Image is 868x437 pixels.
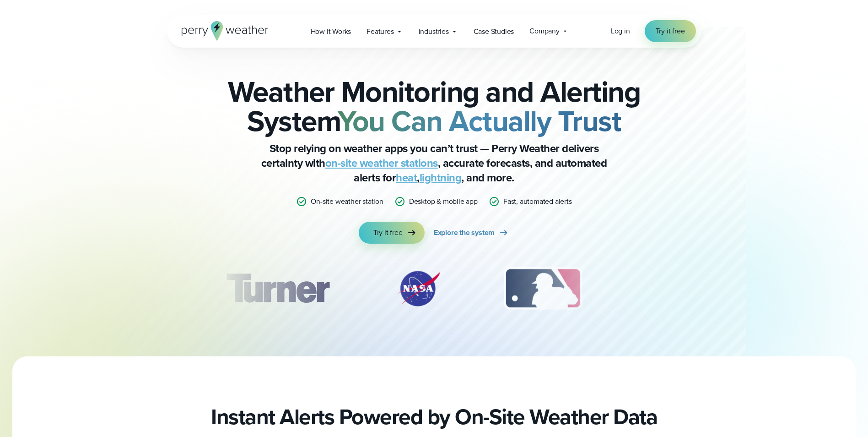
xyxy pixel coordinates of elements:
[495,266,591,311] img: MLB.svg
[495,266,591,311] div: 3 of 12
[211,404,657,430] h2: Instant Alerts Powered by On-Site Weather Data
[396,169,417,186] a: heat
[212,266,342,311] div: 1 of 12
[419,26,449,37] span: Industries
[303,22,359,41] a: How it Works
[325,155,438,171] a: on-site weather stations
[635,266,708,311] div: 4 of 12
[373,227,403,238] span: Try it free
[338,99,621,142] strong: You Can Actually Trust
[611,26,630,37] a: Log in
[635,266,708,311] img: PGA.svg
[311,26,351,37] span: How it Works
[387,266,451,311] img: NASA.svg
[434,222,509,244] a: Explore the system
[251,141,617,185] p: Stop relying on weather apps you can’t trust — Perry Weather delivers certainty with , accurate f...
[212,266,342,311] img: Turner-Construction_1.svg
[367,26,394,37] span: Features
[409,196,478,207] p: Desktop & mobile app
[474,26,514,37] span: Case Studies
[213,77,656,136] h2: Weather Monitoring and Alerting System
[529,26,560,37] span: Company
[420,169,462,186] a: lightning
[387,266,451,311] div: 2 of 12
[434,227,495,238] span: Explore the system
[466,22,522,41] a: Case Studies
[645,20,696,42] a: Try it free
[213,266,656,316] div: slideshow
[311,196,383,207] p: On-site weather station
[503,196,572,207] p: Fast, automated alerts
[359,222,425,244] a: Try it free
[656,26,685,37] span: Try it free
